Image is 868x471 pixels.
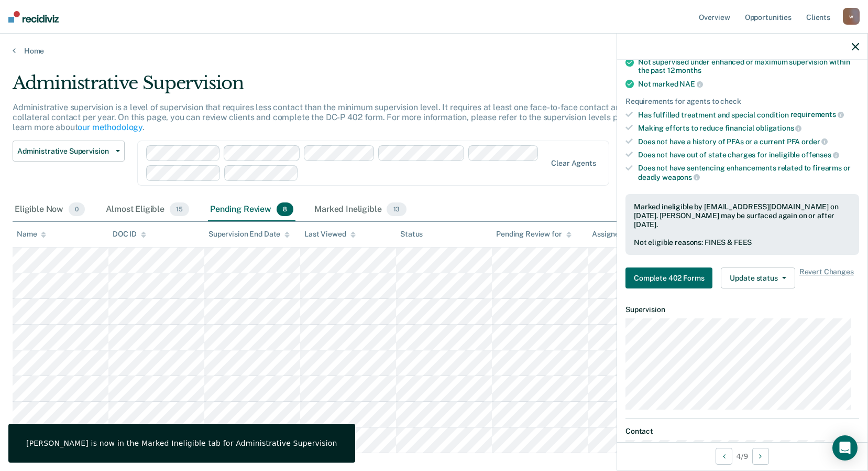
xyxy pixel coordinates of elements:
[634,238,851,247] div: Not eligible reasons: FINES & FEES
[799,267,854,288] span: Revert Changes
[625,267,717,288] a: Navigate to form link
[638,137,859,146] div: Does not have a history of PFAs or a current PFA order
[8,11,59,23] img: Recidiviz
[617,442,867,470] div: 4 / 9
[170,202,189,216] span: 15
[551,159,596,168] div: Clear agents
[625,427,859,436] dt: Contact
[26,438,337,448] div: [PERSON_NAME] is now in the Marked Ineligible tab for Administrative Supervision
[638,79,859,89] div: Not marked
[17,147,112,156] span: Administrative Supervision
[716,448,732,465] button: Previous Opportunity
[832,435,858,461] div: Open Intercom Messenger
[208,230,290,239] div: Supervision End Date
[78,122,142,132] a: our methodology
[638,123,859,133] div: Making efforts to reduce financial
[638,58,859,76] div: Not supervised under enhanced or maximum supervision within the past 12
[104,198,191,221] div: Almost Eligible
[277,202,293,216] span: 8
[592,230,641,239] div: Assigned to
[843,8,860,25] div: w
[625,267,712,288] button: Complete 402 Forms
[69,202,85,216] span: 0
[387,202,406,216] span: 13
[625,97,859,106] div: Requirements for agents to check
[638,110,859,120] div: Has fulfilled treatment and special condition
[801,151,839,159] span: offenses
[400,230,423,239] div: Status
[625,305,859,314] dt: Supervision
[13,46,855,56] a: Home
[756,124,801,132] span: obligations
[13,102,661,132] p: Administrative supervision is a level of supervision that requires less contact than the minimum ...
[496,230,571,239] div: Pending Review for
[634,202,851,229] div: Marked ineligible by [EMAIL_ADDRESS][DOMAIN_NAME] on [DATE]. [PERSON_NAME] may be surfaced again ...
[679,80,702,88] span: NAE
[113,230,146,239] div: DOC ID
[638,150,859,159] div: Does not have out of state charges for ineligible
[312,198,408,221] div: Marked Ineligible
[662,173,700,181] span: weapons
[752,448,769,465] button: Next Opportunity
[790,110,844,119] span: requirements
[721,267,795,288] button: Update status
[676,66,701,74] span: months
[208,198,295,221] div: Pending Review
[13,198,87,221] div: Eligible Now
[17,230,46,239] div: Name
[638,164,859,181] div: Does not have sentencing enhancements related to firearms or deadly
[13,72,664,102] div: Administrative Supervision
[304,230,355,239] div: Last Viewed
